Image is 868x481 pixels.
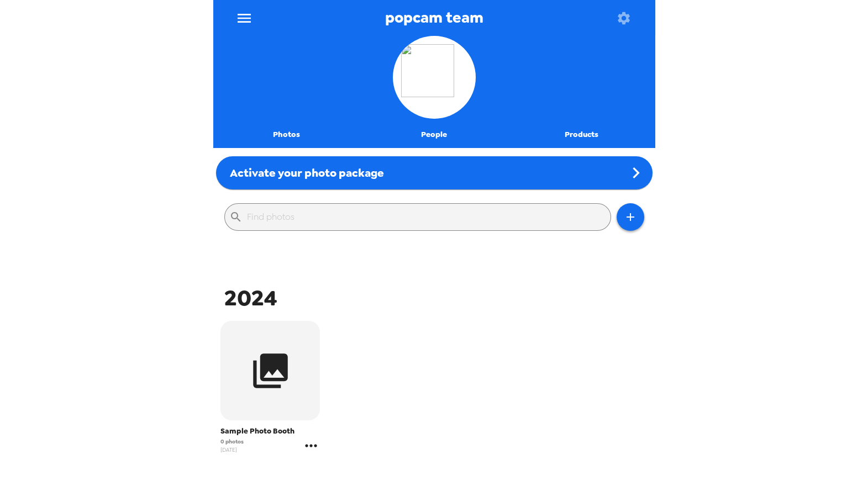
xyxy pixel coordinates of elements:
span: Activate your photo package [230,166,384,180]
span: 2024 [224,283,277,313]
button: gallery menu [302,437,320,454]
button: People [360,121,508,148]
span: 0 photos [220,437,244,446]
button: Products [508,121,655,148]
input: Find photos [247,208,606,226]
span: [DATE] [220,446,244,454]
img: org logo [401,44,467,110]
span: Sample Photo Booth [220,426,320,437]
span: popcam team [385,10,483,25]
button: Photos [213,121,361,148]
